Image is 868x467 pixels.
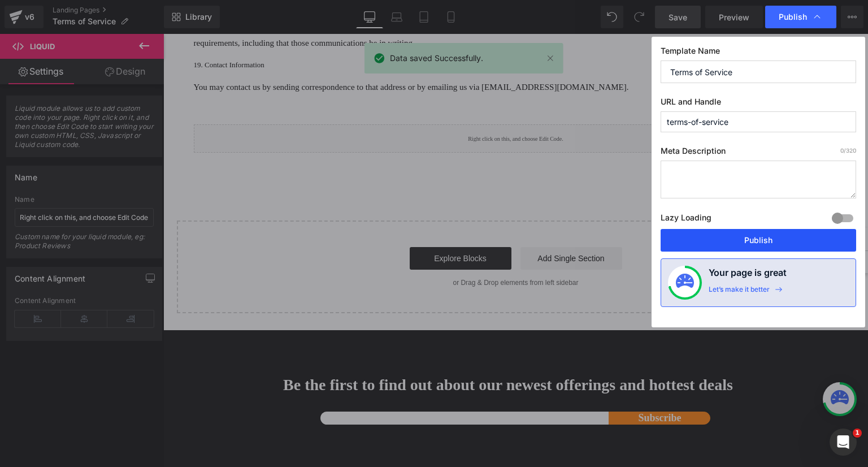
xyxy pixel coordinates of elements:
label: Template Name [661,46,856,60]
input: Enter your Email address [157,378,445,391]
div: Let’s make it better [709,285,770,300]
button: Publish [661,229,856,252]
p: or Drag & Drop elements from left sidebar [32,245,674,253]
button: Submit [445,378,547,391]
label: Lazy Loading [661,210,711,229]
span: Publish [779,12,807,22]
span: 1 [853,429,862,438]
iframe: Intercom live chat [830,429,857,456]
img: onboarding-status.svg [676,274,694,292]
p: You may contact us by sending correspondence to that address or by emailing us via [EMAIL_ADDRESS... [31,46,675,60]
h4: Your page is great [709,266,787,285]
span: Be the first to find out about our newest offerings and hottest deals [120,342,570,360]
span: /320 [840,147,856,154]
h5: 19. Contact Information [31,24,675,38]
span: 0 [840,147,844,154]
label: Meta Description [661,146,856,161]
label: URL and Handle [661,97,856,111]
a: Explore Blocks [246,213,348,236]
a: Add Single Section [357,213,459,236]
